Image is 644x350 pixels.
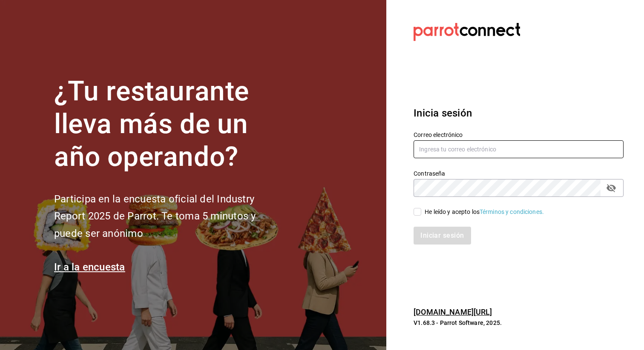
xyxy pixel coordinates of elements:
[414,105,624,121] h3: Inicia sesión
[414,140,624,158] input: Ingresa tu correo electrónico
[54,261,125,273] a: Ir a la encuesta
[604,181,618,195] button: passwordField
[414,132,624,138] label: Correo electrónico
[54,75,284,173] h1: ¿Tu restaurante lleva más de un año operando?
[54,191,284,242] h2: Participa en la encuesta oficial del Industry Report 2025 de Parrot. Te toma 5 minutos y puede se...
[425,208,544,216] div: He leído y acepto los
[480,208,544,215] a: Términos y condiciones.
[414,171,624,176] label: Contraseña
[414,319,624,327] p: V1.68.3 - Parrot Software, 2025.
[414,307,492,316] a: [DOMAIN_NAME][URL]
